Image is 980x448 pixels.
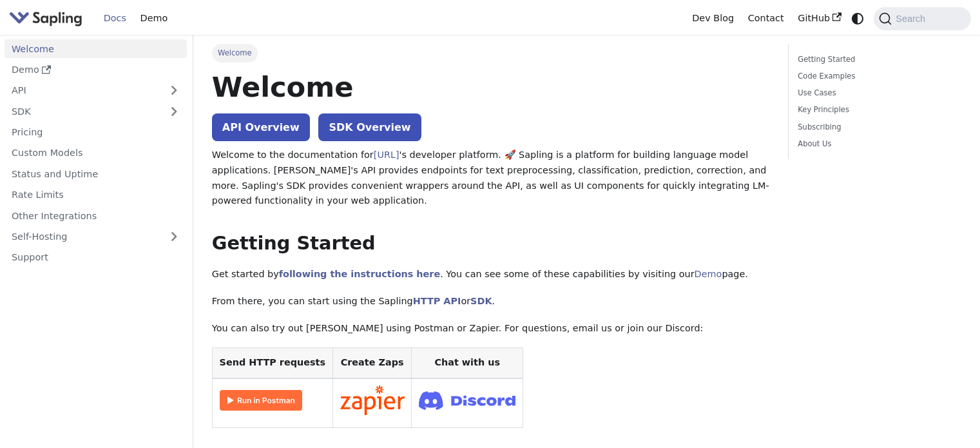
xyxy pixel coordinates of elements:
a: Getting Started [798,54,957,66]
img: Run in Postman [220,390,302,411]
a: HTTP API [413,296,461,306]
a: Rate Limits [5,186,187,204]
a: Pricing [5,123,187,142]
a: Status and Uptime [5,164,187,183]
a: Use Cases [798,87,957,99]
a: Self-Hosting [5,228,187,246]
img: Join Discord [419,387,515,414]
a: Key Principles [798,104,957,116]
p: You can also try out [PERSON_NAME] using Postman or Zapier. For questions, email us or join our D... [212,321,769,336]
p: From there, you can start using the Sapling or . [212,294,769,309]
p: Get started by . You can see some of these capabilities by visiting our page. [212,267,769,282]
th: Chat with us [412,348,523,378]
a: API Overview [212,113,310,141]
a: Demo [133,8,175,28]
a: Sapling.aiSapling.ai [9,9,87,28]
button: Switch between dark and light mode (currently system mode) [849,9,867,28]
a: Code Examples [798,70,957,83]
p: Welcome to the documentation for 's developer platform. 🚀 Sapling is a platform for building lang... [212,148,769,209]
th: Send HTTP requests [212,348,332,378]
a: About Us [798,138,957,150]
nav: Breadcrumbs [212,44,769,62]
a: Docs [97,8,133,28]
a: following the instructions here [279,269,440,279]
a: [URL] [374,150,399,160]
span: Search [892,14,933,24]
h1: Welcome [212,70,769,104]
a: Custom Models [5,144,187,162]
h2: Getting Started [212,232,769,255]
a: Demo [5,61,187,79]
button: Expand sidebar category 'API' [161,81,187,100]
a: Demo [695,269,722,279]
span: Welcome [212,44,258,62]
a: Contact [741,8,791,28]
a: Subscribing [798,121,957,133]
a: Welcome [5,39,187,58]
a: SDK [5,102,161,121]
a: GitHub [791,8,848,28]
img: Sapling.ai [9,9,82,28]
a: SDK [470,296,492,306]
img: Connect in Zapier [340,385,405,415]
a: Support [5,248,187,267]
a: Other Integrations [5,206,187,225]
button: Expand sidebar category 'SDK' [161,102,187,121]
button: Search (Command+K) [874,7,970,30]
a: Dev Blog [685,8,740,28]
a: API [5,81,161,100]
th: Create Zaps [332,348,412,378]
a: SDK Overview [318,113,421,141]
